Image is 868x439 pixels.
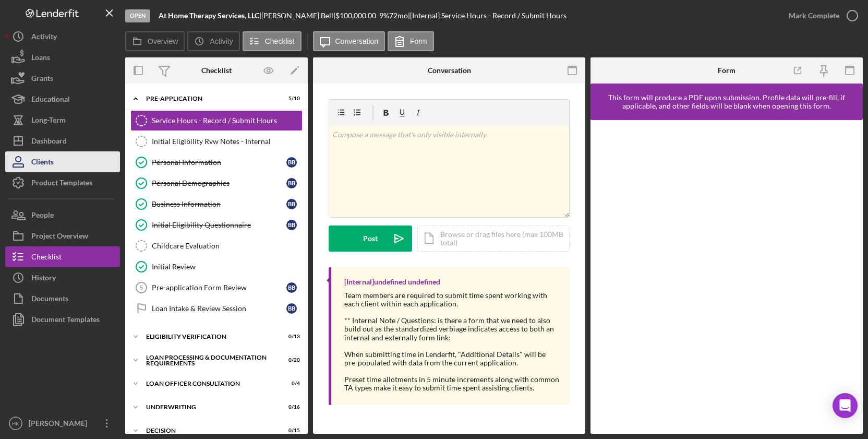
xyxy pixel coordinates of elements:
[329,226,412,252] button: Post
[281,381,300,387] div: 0 / 4
[125,9,150,22] div: Open
[130,235,303,256] a: Childcare Evaluation
[833,393,858,418] div: Open Intercom Messenger
[140,284,143,291] tspan: 5
[187,31,239,51] button: Activity
[601,130,853,423] iframe: Lenderfit form
[146,404,274,410] div: Underwriting
[152,304,286,313] div: Loan Intake & Review Session
[146,334,274,340] div: Eligibility Verification
[146,428,274,434] div: Decision
[718,66,736,75] div: Form
[210,37,233,45] label: Activity
[410,37,427,45] label: Form
[428,66,471,75] div: Conversation
[26,413,94,436] div: [PERSON_NAME]
[363,226,378,252] div: Post
[152,200,286,208] div: Business Information
[130,131,303,152] a: Initial Eligibility Rvw Notes - Internal
[281,96,300,102] div: 5 / 10
[379,11,389,20] div: 9 %
[344,278,440,286] div: [Internal] undefined undefined
[344,375,559,392] div: Preset time allotments in 5 minute increments along with common TA types make it easy to submit t...
[152,137,302,146] div: Initial Eligibility Rvw Notes - Internal
[130,173,303,194] a: Personal DemographicsBB
[344,291,559,308] div: Team members are required to submit time spent working with each client within each application.
[789,5,839,26] div: Mark Complete
[12,421,19,426] text: HK
[130,194,303,215] a: Business InformationBB
[146,96,274,102] div: Pre-Application
[130,215,303,235] a: Initial Eligibility QuestionnaireBB
[286,157,297,168] div: B B
[201,66,232,75] div: Checklist
[261,11,335,20] div: [PERSON_NAME] Bell |
[146,354,274,366] div: Loan Processing & Documentation Requirements
[286,220,297,230] div: B B
[778,5,863,26] button: Mark Complete
[125,31,185,51] button: Overview
[31,309,100,333] div: Document Templates
[130,256,303,277] a: Initial Review
[408,11,566,20] div: | [Internal] Service Hours - Record / Submit Hours
[5,288,120,309] button: Documents
[5,413,120,434] button: HK[PERSON_NAME]
[313,31,385,51] button: Conversation
[286,303,297,314] div: B B
[130,152,303,173] a: Personal InformationBB
[152,116,302,125] div: Service Hours - Record / Submit Hours
[152,158,286,167] div: Personal Information
[152,283,286,292] div: Pre-application Form Review
[265,37,295,45] label: Checklist
[335,11,379,20] div: $100,000.00
[159,11,259,20] b: At Home Therapy Services, LLC
[5,309,120,330] button: Document Templates
[146,381,274,387] div: Loan Officer Consultation
[281,428,300,434] div: 0 / 15
[286,199,297,209] div: B B
[31,288,68,312] div: Documents
[281,357,300,363] div: 0 / 20
[130,110,303,131] a: Service Hours - Record / Submit Hours
[281,404,300,410] div: 0 / 16
[281,334,300,340] div: 0 / 13
[335,37,379,45] label: Conversation
[130,298,303,319] a: Loan Intake & Review SessionBB
[148,37,178,45] label: Overview
[152,221,286,229] div: Initial Eligibility Questionnaire
[388,31,434,51] button: Form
